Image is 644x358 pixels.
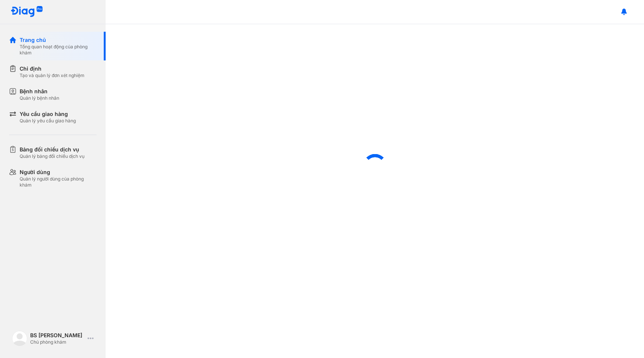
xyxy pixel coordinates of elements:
div: Yêu cầu giao hàng [20,110,76,118]
div: Tổng quan hoạt động của phòng khám [20,44,97,56]
div: Chủ phòng khám [30,339,85,345]
div: Quản lý người dùng của phòng khám [20,176,97,188]
div: Chỉ định [20,65,85,73]
img: logo [11,6,43,18]
div: Bệnh nhân [20,88,59,95]
img: logo [12,331,27,346]
div: Tạo và quản lý đơn xét nghiệm [20,73,85,79]
div: Trang chủ [20,36,97,44]
div: BS [PERSON_NAME] [30,332,85,339]
div: Bảng đối chiếu dịch vụ [20,146,85,153]
div: Quản lý bệnh nhân [20,95,59,101]
div: Quản lý yêu cầu giao hàng [20,118,76,124]
div: Người dùng [20,168,97,176]
div: Quản lý bảng đối chiếu dịch vụ [20,153,85,159]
